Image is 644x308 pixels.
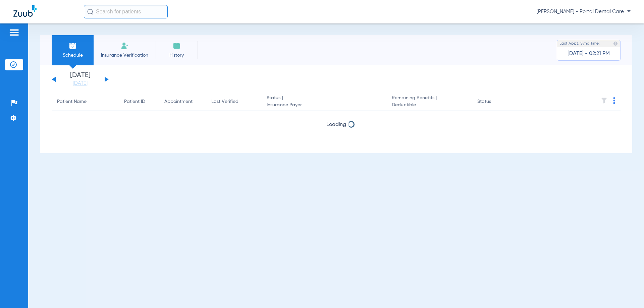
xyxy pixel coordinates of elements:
[124,98,154,105] div: Patient ID
[84,5,168,18] input: Search for patients
[386,93,472,111] th: Remaining Benefits |
[164,98,193,105] div: Appointment
[472,93,517,111] th: Status
[124,98,145,105] div: Patient ID
[559,40,600,47] span: Last Appt. Sync Time:
[60,80,100,87] a: [DATE]
[57,98,113,105] div: Patient Name
[261,93,386,111] th: Status |
[57,98,87,105] div: Patient Name
[568,50,610,57] span: [DATE] - 02:21 PM
[601,97,607,104] img: filter.svg
[69,42,77,50] img: Schedule
[613,41,618,46] img: last sync help info
[99,52,151,59] span: Insurance Verification
[392,102,466,109] span: Deductible
[211,98,256,105] div: Last Verified
[87,9,93,15] img: Search Icon
[211,98,238,105] div: Last Verified
[173,42,181,50] img: History
[121,42,129,50] img: Manual Insurance Verification
[267,102,381,109] span: Insurance Payer
[161,52,193,59] span: History
[164,98,201,105] div: Appointment
[9,28,19,37] img: hamburger-icon
[60,72,100,87] li: [DATE]
[537,8,631,15] span: [PERSON_NAME] - Portal Dental Care
[326,122,346,127] span: Loading
[613,97,615,104] img: group-dot-blue.svg
[13,5,37,17] img: Zuub Logo
[57,52,89,59] span: Schedule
